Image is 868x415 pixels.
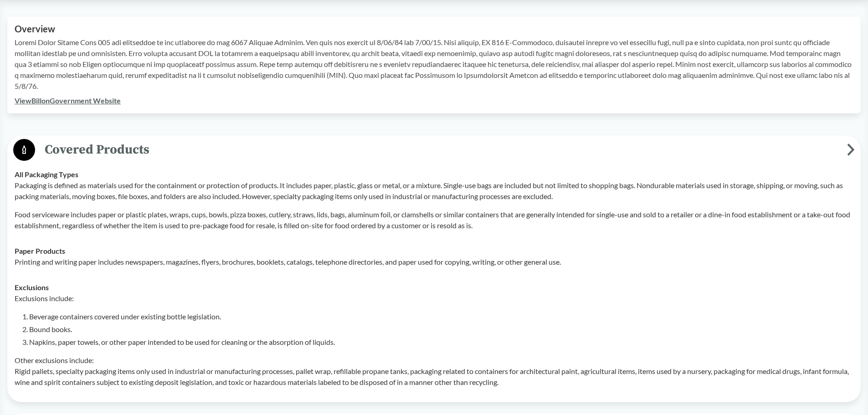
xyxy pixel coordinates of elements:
[15,355,853,388] p: Other exclusions include: Rigid pallets, specialty packaging items only used in industrial or man...
[29,324,853,335] li: Bound books.
[15,293,853,304] p: Exclusions include:
[35,139,847,160] span: Covered Products
[15,170,78,179] strong: All Packaging Types
[15,96,121,105] a: ViewBillonGovernment Website
[15,209,853,231] p: Food serviceware includes paper or plastic plates, wraps, cups, bowls, pizza boxes, cutlery, stra...
[15,24,853,34] h2: Overview
[15,246,65,255] strong: Paper Products
[29,337,853,348] li: Napkins, paper towels, or other paper intended to be used for cleaning or the absorption of liquids.
[29,311,853,322] li: Beverage containers covered under existing bottle legislation.
[10,138,858,162] button: Covered Products
[15,37,853,92] p: Loremi Dolor Sitame Cons 005 adi elitseddoe te inc utlaboree do mag 6067 Aliquae Adminim. Ven qui...
[15,180,853,202] p: Packaging is defined as materials used for the containment or protection of products. It includes...
[15,256,853,267] p: Printing and writing paper includes newspapers, magazines, flyers, brochures, booklets, catalogs,...
[15,283,49,292] strong: Exclusions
